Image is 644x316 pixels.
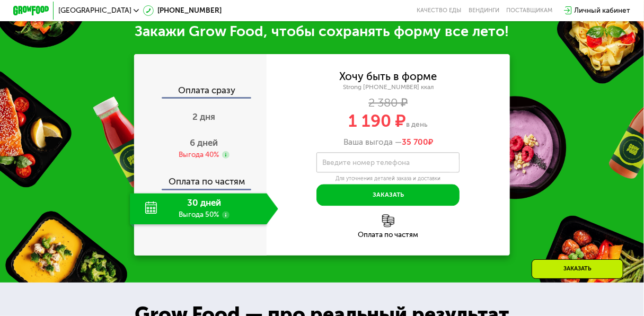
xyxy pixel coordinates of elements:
span: [GEOGRAPHIC_DATA] [58,7,131,14]
img: l6xcnZfty9opOoJh.png [382,214,395,227]
div: Выгода 40% [179,150,219,160]
a: [PHONE_NUMBER] [143,5,222,16]
div: Strong [PHONE_NUMBER] ккал [267,83,510,91]
span: ₽ [402,137,433,147]
button: Заказать [316,184,460,206]
div: Оплата по частям [267,231,510,239]
span: 1 190 ₽ [348,111,406,131]
div: Хочу быть в форме [339,72,437,82]
div: Личный кабинет [575,5,631,16]
label: Введите номер телефона [322,160,410,165]
div: Оплата сразу [135,86,267,98]
span: в день [406,120,428,129]
a: Качество еды [417,7,461,14]
div: Для уточнения деталей заказа и доставки [316,175,460,182]
a: Вендинги [469,7,499,14]
span: 35 700 [402,137,428,147]
div: поставщикам [506,7,552,14]
span: 2 дня [192,111,215,122]
div: 2 380 ₽ [267,98,510,108]
div: Заказать [532,259,623,279]
div: Оплата по частям [135,168,267,189]
span: 6 дней [190,137,218,148]
div: Ваша выгода — [267,137,510,147]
